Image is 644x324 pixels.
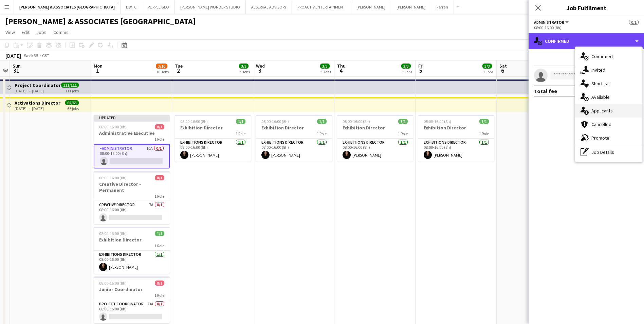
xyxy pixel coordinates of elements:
button: ALSERKAL ADVISORY [246,0,292,14]
span: Fri [418,63,424,69]
button: [PERSON_NAME] & ASSOCIATES [GEOGRAPHIC_DATA] [14,0,121,14]
span: 0/1 [155,175,164,180]
app-job-card: 08:00-16:00 (8h)1/1Exhibition Director1 RoleExhibitions Director1/108:00-16:00 (8h)[PERSON_NAME] [256,115,332,162]
span: 2 [174,67,183,74]
span: 1 [93,67,103,74]
span: 1 Role [154,137,164,142]
span: 3/3 [320,64,330,69]
div: Job Details [575,145,642,159]
span: 1/1 [479,119,489,124]
button: Administrator [534,20,570,25]
span: 1 Role [154,293,164,298]
div: 10 Jobs [156,69,169,74]
a: Edit [19,28,32,37]
div: 08:00-16:00 (8h)0/1Creative Director - Permanent1 RoleCreative Director7A0/108:00-16:00 (8h) [94,171,170,224]
h3: Exhibition Director [337,125,413,131]
div: 65 jobs [67,105,79,111]
span: 111/111 [61,83,79,88]
button: DWTC [121,0,142,14]
div: Updated08:00-16:00 (8h)0/1Administrative Executive1 RoleAdministrator10A0/108:00-16:00 (8h) [94,115,170,168]
a: Comms [51,28,71,37]
h3: Activations Director [15,100,60,106]
div: Updated [94,115,170,120]
app-card-role: Exhibitions Director1/108:00-16:00 (8h)[PERSON_NAME] [337,139,413,162]
span: 5 [417,67,424,74]
span: 3/3 [239,64,249,69]
span: Mon [94,63,103,69]
h3: Administrative Executive [94,130,170,136]
div: Applicants [575,104,642,118]
div: 3 Jobs [239,69,250,74]
div: 3 Jobs [320,69,331,74]
div: Shortlist [575,77,642,90]
span: Jobs [36,29,47,35]
app-job-card: 08:00-16:00 (8h)0/1Junior Coordinator1 RoleProject Coordinator23A0/108:00-16:00 (8h) [94,276,170,323]
span: 08:00-16:00 (8h) [343,119,370,124]
div: [DATE] → [DATE] [15,88,61,93]
button: Ferrari [431,0,454,14]
app-card-role: Creative Director7A0/108:00-16:00 (8h) [94,201,170,224]
h3: Exhibition Director [175,125,251,131]
a: View [3,28,18,37]
div: Cancelled [575,118,642,131]
button: [PERSON_NAME] [391,0,431,14]
div: 08:00-16:00 (8h)1/1Exhibition Director1 RoleExhibitions Director1/108:00-16:00 (8h)[PERSON_NAME] [418,115,494,162]
span: Thu [337,63,346,69]
span: View [5,29,15,35]
span: 0/1 [155,124,164,129]
span: 08:00-16:00 (8h) [99,175,127,180]
span: 1 Role [236,131,245,136]
span: 08:00-16:00 (8h) [180,119,208,124]
app-card-role: Exhibitions Director1/108:00-16:00 (8h)[PERSON_NAME] [94,251,170,274]
app-card-role: Administrator10A0/108:00-16:00 (8h) [94,144,170,168]
h3: Exhibition Director [418,125,494,131]
app-card-role: Project Coordinator23A0/108:00-16:00 (8h) [94,300,170,323]
div: Confirmed [575,50,642,63]
span: 1 Role [154,243,164,248]
button: PURPLE GLO [142,0,175,14]
span: Edit [22,29,30,35]
span: 1 Role [398,131,408,136]
button: [PERSON_NAME] [351,0,391,14]
span: 65/65 [65,100,79,105]
span: 1/1 [317,119,327,124]
span: 31 [12,67,21,74]
span: 3/10 [156,64,167,69]
app-job-card: 08:00-16:00 (8h)1/1Exhibition Director1 RoleExhibitions Director1/108:00-16:00 (8h)[PERSON_NAME] [337,115,413,162]
app-job-card: 08:00-16:00 (8h)1/1Exhibition Director1 RoleExhibitions Director1/108:00-16:00 (8h)[PERSON_NAME] [175,115,251,162]
h3: Project Coordinator [15,82,61,88]
h3: Junior Coordinator [94,286,170,292]
span: 08:00-16:00 (8h) [99,281,127,286]
span: 3/3 [401,64,411,69]
h3: Exhibition Director [256,125,332,131]
span: 1/1 [236,119,245,124]
span: 6 [498,67,507,74]
app-card-role: Exhibitions Director1/108:00-16:00 (8h)[PERSON_NAME] [418,139,494,162]
div: 08:00-16:00 (8h)1/1Exhibition Director1 RoleExhibitions Director1/108:00-16:00 (8h)[PERSON_NAME] [94,227,170,274]
span: 3/3 [482,64,492,69]
span: 1 Role [317,131,327,136]
h3: Creative Director - Permanent [94,181,170,193]
span: 0/1 [155,281,164,286]
div: Promote [575,131,642,145]
span: 1 Role [154,194,164,199]
span: 1/1 [155,231,164,236]
span: 08:00-16:00 (8h) [424,119,451,124]
span: Wed [256,63,265,69]
h3: Exhibition Director [94,237,170,243]
span: Week 35 [22,53,39,58]
span: Sat [499,63,507,69]
div: 3 Jobs [402,69,412,74]
div: 111 jobs [65,88,79,93]
app-card-role: Exhibitions Director1/108:00-16:00 (8h)[PERSON_NAME] [175,139,251,162]
span: 1 Role [479,131,489,136]
span: Tue [175,63,183,69]
a: Jobs [34,28,49,37]
span: 08:00-16:00 (8h) [99,231,127,236]
span: 0/1 [629,20,639,25]
div: [DATE] [5,52,21,59]
div: Available [575,90,642,104]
